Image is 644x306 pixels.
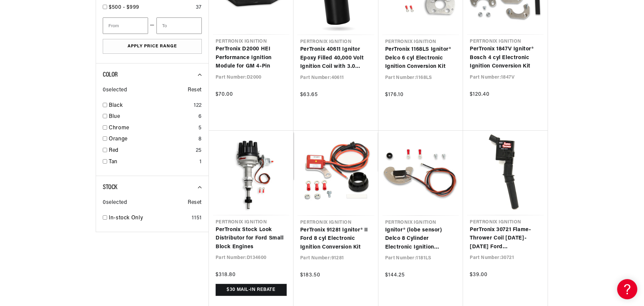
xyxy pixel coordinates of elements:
a: In-stock Only [109,214,189,223]
a: Ignitor® (lobe sensor) Delco 8 Cylinder Electronic Ignition Conversion Kit [385,226,457,252]
a: PerTronix D2000 HEI Performance Ignition Module for GM 4-Pin [216,45,287,71]
input: From [103,17,148,34]
span: Reset [188,199,202,207]
a: Black [109,101,191,110]
div: 122 [194,101,202,110]
div: 1 [199,158,202,167]
a: PerTronix 1847V Ignitor® Bosch 4 cyl Electronic Ignition Conversion Kit [470,45,541,71]
span: Reset [188,86,202,95]
div: 5 [198,124,202,133]
div: 6 [198,113,202,121]
div: 37 [196,3,202,12]
a: Chrome [109,124,196,133]
div: 1151 [192,214,202,223]
span: Stock [103,184,117,191]
a: Red [109,146,193,155]
a: PerTronix 91281 Ignitor® II Ford 8 cyl Electronic Ignition Conversion Kit [300,226,372,252]
a: Blue [109,113,196,121]
div: 8 [198,135,202,144]
a: Orange [109,135,196,144]
span: — [150,21,155,30]
a: PerTronix 30721 Flame-Thrower Coil [DATE]-[DATE] Ford 4.6L/5.4L/6.8L 2- Valve COP (coil on plug) [470,226,541,252]
button: Apply Price Range [103,39,202,54]
span: 0 selected [103,199,127,207]
a: PerTronix 40611 Ignitor Epoxy Filled 40,000 Volt Ignition Coil with 3.0 Ohms Resistance in Black [300,45,372,71]
a: PerTronix Stock Look Distributor for Ford Small Block Engines [216,226,287,252]
span: $500 - $999 [109,5,139,10]
a: PerTronix 1168LS Ignitor® Delco 6 cyl Electronic Ignition Conversion Kit [385,45,457,71]
div: 25 [196,146,202,155]
span: 0 selected [103,86,127,95]
a: Tan [109,158,197,167]
input: To [156,17,202,34]
span: Color [103,72,118,78]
